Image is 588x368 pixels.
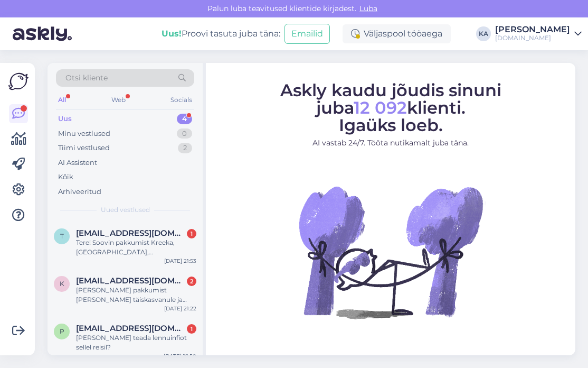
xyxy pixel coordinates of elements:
div: All [56,93,68,107]
span: p [60,327,64,335]
span: kerttu.tuurma@gmail.com [76,276,186,286]
span: 12 092 [354,97,407,117]
img: No Chat active [296,157,486,347]
span: pihelgasanne@gmail.com [76,324,186,333]
span: Otsi kliente [65,72,108,84]
div: Väljaspool tööaega [343,24,451,43]
button: Emailid [284,24,330,44]
span: k [60,280,64,288]
b: Uus! [162,29,182,39]
div: Uus [58,114,72,124]
span: t [60,232,64,240]
span: Luba [356,4,381,13]
span: Uued vestlused [101,205,150,215]
span: taire72@gmail.com [76,228,186,238]
div: [DATE] 19:50 [164,352,196,360]
div: 2 [187,277,196,286]
img: Askly Logo [8,71,29,91]
div: Proovi tasuta juba täna: [162,27,280,40]
div: Minu vestlused [58,128,110,139]
div: Socials [168,93,194,107]
p: AI vastab 24/7. Tööta nutikamalt juba täna. [215,137,566,148]
div: [DATE] 21:22 [164,305,196,312]
div: 1 [187,324,196,334]
div: Kõik [58,172,73,182]
div: Tiimi vestlused [58,143,110,153]
div: 1 [187,229,196,238]
a: [PERSON_NAME][DOMAIN_NAME] [495,25,582,42]
div: KA [476,26,491,41]
div: [DATE] 21:53 [164,257,196,265]
div: AI Assistent [58,158,97,168]
div: [PERSON_NAME] pakkumist [PERSON_NAME] täiskasvanule ja ühele kahe aastasele lapsele [GEOGRAPHIC_D... [76,286,196,305]
div: Tere! Soovin pakkumist Kreeka,[GEOGRAPHIC_DATA],[GEOGRAPHIC_DATA] 3 täiskasvanut ja 14 aastane la... [76,238,196,257]
div: 2 [178,143,192,153]
div: 4 [177,114,192,124]
div: [PERSON_NAME] [495,25,570,34]
div: 0 [177,128,192,139]
div: Web [109,93,128,107]
div: Arhiveeritud [58,187,101,197]
div: [PERSON_NAME] teada lennuinfiot sellel reisil? [76,333,196,352]
div: [DOMAIN_NAME] [495,34,570,42]
span: Askly kaudu jõudis sinuni juba klienti. Igaüks loeb. [280,79,501,135]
